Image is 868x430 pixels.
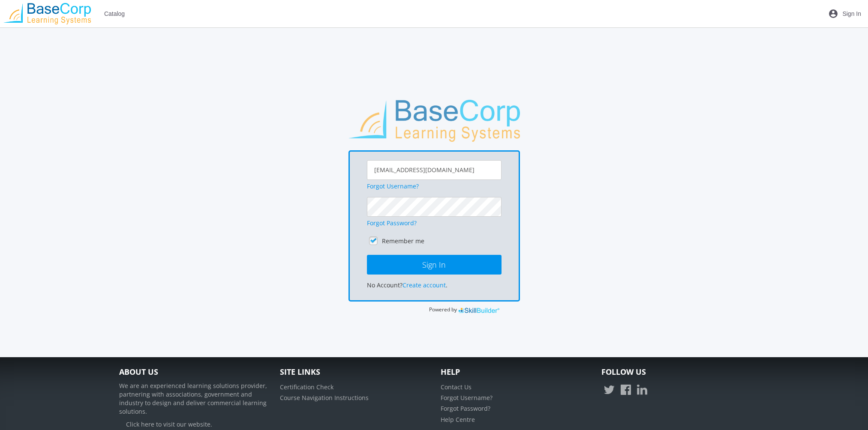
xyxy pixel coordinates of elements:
a: Help Centre [441,415,475,424]
a: Click here to visit our website. [126,420,212,428]
h4: Help [441,368,589,376]
h4: About Us [119,368,267,376]
span: Sign In [842,6,861,21]
a: Forgot Password? [367,219,417,227]
button: Sign In [367,255,502,275]
h4: Follow Us [601,368,749,376]
a: Course Navigation Instructions [280,394,369,402]
h4: Site Links [280,368,428,376]
a: Forgot Username? [441,394,493,402]
input: Username [367,160,502,180]
mat-icon: account_circle [828,9,838,19]
a: Create account [402,281,446,289]
a: Forgot Password? [441,404,490,412]
span: Catalog [104,6,125,21]
span: No Account? . [367,281,448,289]
a: Contact Us [441,383,472,391]
img: SkillBuilder [458,306,500,314]
p: We are an experienced learning solutions provider, partnering with associations, government and i... [119,382,267,416]
label: Remember me [382,237,424,245]
a: Certification Check [280,383,333,391]
span: Powered by [429,306,457,313]
a: Forgot Username? [367,182,419,190]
